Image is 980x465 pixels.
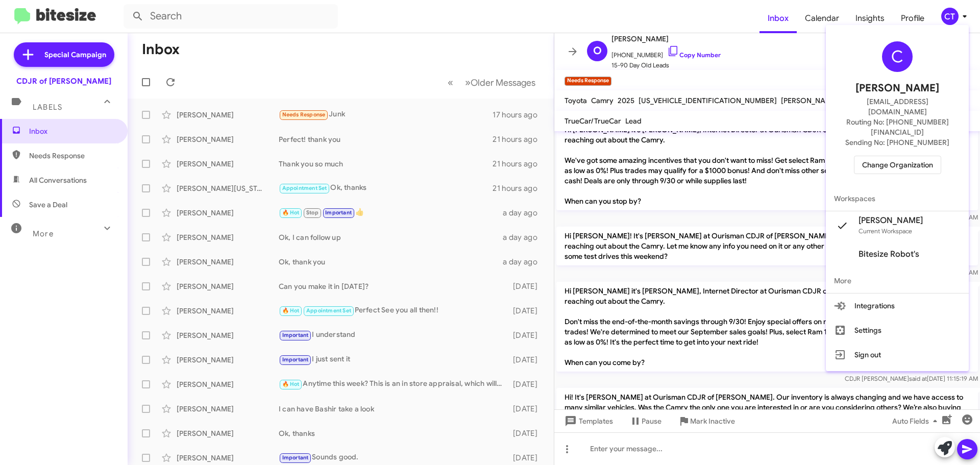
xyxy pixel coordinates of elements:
span: Routing No: [PHONE_NUMBER][FINANCIAL_ID] [838,117,957,137]
span: More [826,268,969,293]
span: [PERSON_NAME] [855,80,939,96]
button: Settings [826,318,969,342]
button: Integrations [826,293,969,318]
button: Change Organization [854,156,941,174]
span: [PERSON_NAME] [859,215,923,226]
span: Change Organization [862,156,933,174]
span: [EMAIL_ADDRESS][DOMAIN_NAME] [838,96,957,117]
span: Current Workspace [859,227,912,235]
span: Sending No: [PHONE_NUMBER] [845,137,949,148]
span: Bitesize Robot's [859,249,919,259]
button: Sign out [826,342,969,367]
div: C [882,41,913,72]
span: Workspaces [826,186,969,211]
